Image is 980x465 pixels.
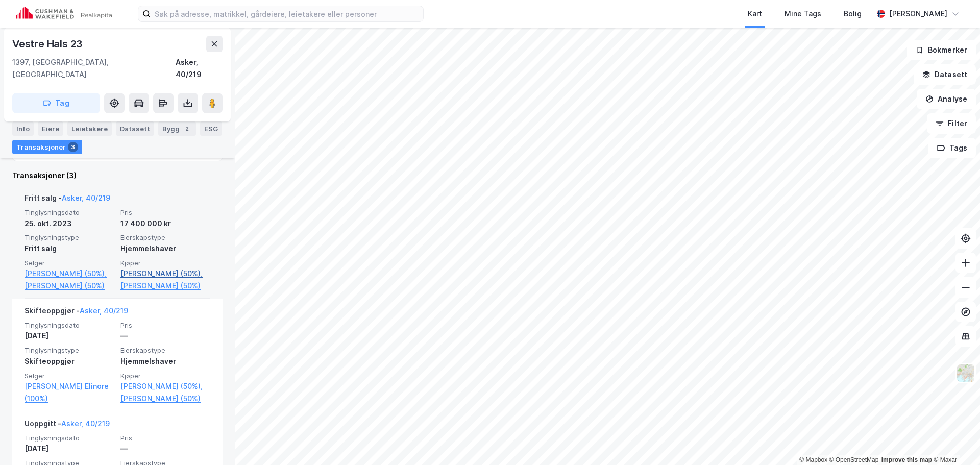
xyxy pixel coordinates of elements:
div: 1397, [GEOGRAPHIC_DATA], [GEOGRAPHIC_DATA] [12,56,176,81]
div: Asker, 40/219 [176,56,223,81]
a: Mapbox [799,456,827,463]
div: 3 [68,142,78,152]
div: 17 400 000 kr [120,217,210,230]
img: cushman-wakefield-realkapital-logo.202ea83816669bd177139c58696a8fa1.svg [16,7,113,21]
div: Fritt salg - [24,192,110,208]
div: Skifteoppgjør [24,355,114,368]
button: Datasett [914,64,976,85]
input: Søk på adresse, matrikkel, gårdeiere, leietakere eller personer [151,6,423,21]
div: Uoppgitt - [24,418,110,434]
span: Eierskapstype [120,233,210,242]
iframe: Chat Widget [929,416,980,465]
span: Pris [120,321,210,330]
div: Vestre Hals 23 [12,36,85,52]
div: Transaksjoner [12,140,82,154]
span: Tinglysningsdato [24,208,114,217]
div: Kontrollprogram for chat [929,416,980,465]
button: Tag [12,93,100,113]
span: Tinglysningstype [24,346,114,355]
div: [DATE] [24,443,114,455]
span: Tinglysningsdato [24,321,114,330]
span: Tinglysningstype [24,233,114,242]
div: Transaksjoner (3) [12,169,223,182]
button: Tags [928,138,976,158]
a: Asker, 40/219 [80,306,128,315]
a: OpenStreetMap [829,456,879,463]
a: [PERSON_NAME] (50%), [24,267,114,280]
a: Improve this map [881,456,932,463]
div: 25. okt. 2023 [24,217,114,230]
div: [DATE] [24,330,114,342]
div: Skifteoppgjør - [24,305,128,321]
div: Hjemmelshaver [120,355,210,368]
span: Selger [24,259,114,267]
a: [PERSON_NAME] (50%) [120,280,210,292]
div: Bygg [158,121,196,136]
a: [PERSON_NAME] Elinore (100%) [24,380,114,405]
div: Leietakere [67,121,112,136]
a: [PERSON_NAME] (50%), [120,380,210,393]
a: Asker, 40/219 [62,193,110,202]
span: Pris [120,208,210,217]
span: Kjøper [120,372,210,380]
span: Selger [24,372,114,380]
div: Kart [748,8,762,20]
div: Eiere [38,121,63,136]
div: Hjemmelshaver [120,242,210,255]
img: Z [956,363,975,383]
a: [PERSON_NAME] (50%) [24,280,114,292]
span: Pris [120,434,210,443]
div: ESG [200,121,222,136]
div: — [120,330,210,342]
div: Fritt salg [24,242,114,255]
button: Filter [927,113,976,134]
div: Mine Tags [785,8,821,20]
div: [PERSON_NAME] [889,8,947,20]
a: [PERSON_NAME] (50%) [120,393,210,405]
span: Eierskapstype [120,346,210,355]
button: Analyse [917,89,976,109]
span: Kjøper [120,259,210,267]
div: Datasett [116,121,154,136]
span: Tinglysningsdato [24,434,114,443]
a: [PERSON_NAME] (50%), [120,267,210,280]
div: Info [12,121,34,136]
div: 2 [182,124,192,134]
a: Asker, 40/219 [61,419,110,428]
div: — [120,443,210,455]
button: Bokmerker [907,40,976,60]
div: Bolig [844,8,862,20]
